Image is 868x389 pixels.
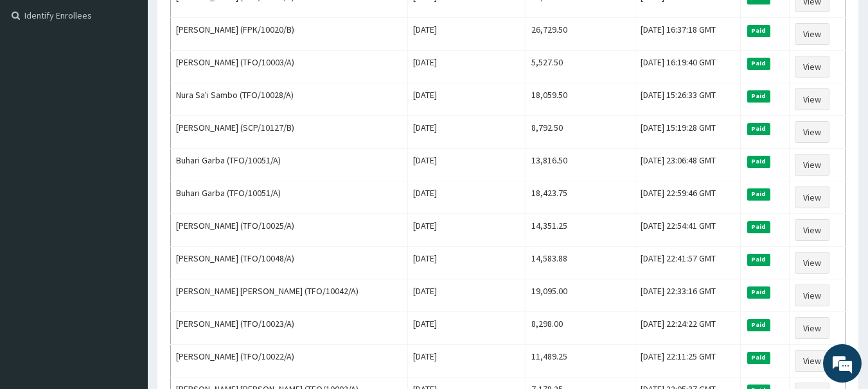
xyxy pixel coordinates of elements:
td: [DATE] [407,214,526,247]
a: View [795,252,829,274]
td: 13,816.50 [526,149,635,181]
td: [DATE] 16:37:18 GMT [635,18,740,51]
span: Paid [747,123,770,135]
span: Paid [747,58,770,69]
td: [DATE] [407,83,526,116]
img: d_794563401_company_1708531726252_794563401 [24,64,52,96]
span: Paid [747,156,770,167]
textarea: Type your message and hit 'Enter' [6,256,245,301]
td: [DATE] [407,116,526,149]
td: [PERSON_NAME] (FPK/10020/B) [171,18,408,51]
td: 8,298.00 [526,312,635,345]
span: Paid [747,221,770,233]
td: [DATE] 22:24:22 GMT [635,312,740,345]
td: [PERSON_NAME] (TFO/10048/A) [171,247,408,279]
td: [PERSON_NAME] (TFO/10022/A) [171,345,408,377]
td: Buhari Garba (TFO/10051/A) [171,149,408,181]
td: [DATE] [407,279,526,312]
a: View [795,317,829,339]
td: [DATE] 22:59:46 GMT [635,181,740,214]
td: 26,729.50 [526,18,635,51]
span: We're online! [75,114,177,244]
span: Paid [747,25,770,37]
a: View [795,350,829,372]
a: View [795,186,829,208]
a: View [795,56,829,78]
td: 11,489.25 [526,345,635,377]
td: [DATE] 15:26:33 GMT [635,83,740,116]
a: View [795,121,829,143]
a: View [795,285,829,306]
td: Nura Sa'i Sambo (TFO/10028/A) [171,83,408,116]
td: [PERSON_NAME] (SCP/10127/B) [171,116,408,149]
td: 8,792.50 [526,116,635,149]
div: Minimize live chat window [211,6,242,37]
td: 19,095.00 [526,279,635,312]
td: [PERSON_NAME] (TFO/10025/A) [171,214,408,247]
span: Paid [747,319,770,331]
div: Chat with us now [67,72,216,88]
td: [DATE] [407,18,526,51]
td: Buhari Garba (TFO/10051/A) [171,181,408,214]
td: 18,059.50 [526,83,635,116]
td: 5,527.50 [526,51,635,83]
td: [DATE] [407,312,526,345]
a: View [795,219,829,241]
td: [DATE] [407,247,526,279]
td: [PERSON_NAME] (TFO/10023/A) [171,312,408,345]
td: [DATE] [407,51,526,83]
td: [DATE] 15:19:28 GMT [635,116,740,149]
a: View [795,154,829,176]
span: Paid [747,286,770,298]
td: [DATE] 22:33:16 GMT [635,279,740,312]
td: 18,423.75 [526,181,635,214]
td: [PERSON_NAME] (TFO/10003/A) [171,51,408,83]
a: View [795,23,829,45]
td: [DATE] [407,345,526,377]
span: Paid [747,90,770,102]
td: [DATE] 22:54:41 GMT [635,214,740,247]
td: 14,351.25 [526,214,635,247]
td: [DATE] 22:11:25 GMT [635,345,740,377]
td: [DATE] 22:41:57 GMT [635,247,740,279]
td: [DATE] [407,181,526,214]
a: View [795,88,829,110]
span: Paid [747,254,770,265]
span: Paid [747,352,770,363]
td: 14,583.88 [526,247,635,279]
td: [PERSON_NAME] [PERSON_NAME] (TFO/10042/A) [171,279,408,312]
td: [DATE] 16:19:40 GMT [635,51,740,83]
td: [DATE] 23:06:48 GMT [635,149,740,181]
td: [DATE] [407,149,526,181]
span: Paid [747,188,770,200]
